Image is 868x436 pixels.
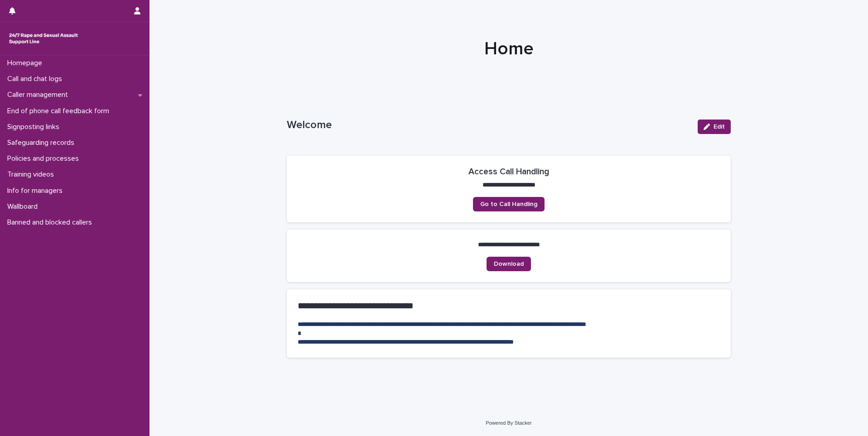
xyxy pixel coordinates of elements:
[494,261,524,267] span: Download
[714,124,725,130] span: Edit
[4,123,67,131] p: Signposting links
[7,29,80,48] img: rhQMoQhaT3yELyF149Cw
[4,154,86,163] p: Policies and processes
[4,91,75,99] p: Caller management
[4,202,45,211] p: Wallboard
[4,187,70,195] p: Info for managers
[473,197,545,211] a: Go to Call Handling
[4,75,69,83] p: Call and chat logs
[4,218,99,227] p: Banned and blocked callers
[698,120,731,134] button: Edit
[4,170,61,179] p: Training videos
[287,119,690,132] p: Welcome
[4,139,82,147] p: Safeguarding records
[4,107,116,115] p: End of phone call feedback form
[487,257,531,271] a: Download
[480,201,537,207] span: Go to Call Handling
[287,38,731,60] h1: Home
[486,420,531,426] a: Powered By Stacker
[468,167,549,177] h2: Access Call Handling
[4,59,49,67] p: Homepage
